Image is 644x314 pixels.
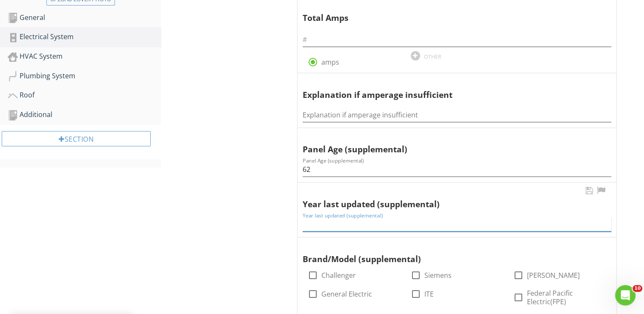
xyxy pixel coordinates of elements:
[303,77,596,101] div: Explanation if amperage insufficient
[2,131,151,146] div: Section
[8,71,161,82] div: Plumbing System
[303,163,611,177] input: Panel Age (supplemental)
[8,109,161,120] div: Additional
[303,241,596,265] div: Brand/Model (supplemental)
[633,285,642,292] span: 10
[527,271,580,280] label: [PERSON_NAME]
[321,58,339,66] label: amps
[303,108,611,122] input: Explanation if amperage insufficient
[8,12,161,23] div: General
[8,31,161,43] div: Electrical System
[321,290,372,298] label: General Electric
[424,53,441,60] div: OTHER
[303,217,611,231] input: Year last updated (supplemental)
[303,186,596,211] div: Year last updated (supplemental)
[424,290,434,298] label: ITE
[321,271,356,280] label: Challenger
[303,131,596,156] div: Panel Age (supplemental)
[8,90,161,101] div: Roof
[8,51,161,62] div: HVAC System
[615,285,635,305] iframe: Intercom live chat
[527,289,606,306] label: Federal Pacific Electric(FPE)
[303,33,611,47] input: #
[424,271,452,280] label: Siemens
